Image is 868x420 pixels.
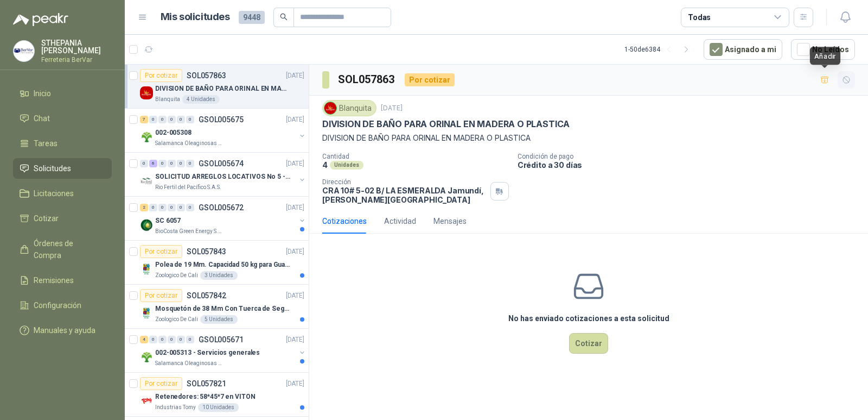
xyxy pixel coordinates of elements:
[41,57,112,63] p: Ferreteria BerVar
[199,204,244,211] p: GSOL005672
[286,115,304,125] p: [DATE]
[140,306,153,319] img: Company Logo
[13,295,112,316] a: Configuración
[158,116,167,123] div: 0
[158,204,167,211] div: 0
[286,379,304,389] p: [DATE]
[140,116,148,123] div: 7
[14,41,34,61] img: Company Logo
[187,292,226,299] p: SOL057842
[199,116,244,123] p: GSOL005675
[324,102,336,114] img: Company Logo
[155,315,198,324] p: Zoologico De Cali
[155,95,180,104] p: Blanquita
[280,13,288,21] span: search
[149,336,157,343] div: 0
[140,113,307,148] a: 7 0 0 0 0 0 GSOL005675[DATE] Company Logo002-005308Salamanca Oleaginosas SAS
[330,161,363,170] div: Unidades
[140,262,153,275] img: Company Logo
[200,315,238,324] div: 5 Unidades
[239,11,265,24] span: 9448
[168,204,176,211] div: 0
[140,350,153,363] img: Company Logo
[155,260,290,270] p: Polea de 19 Mm. Capacidad 50 kg para Guaya. Cable O [GEOGRAPHIC_DATA]
[140,218,153,231] img: Company Logo
[286,159,304,169] p: [DATE]
[186,160,194,167] div: 0
[199,160,244,167] p: GSOL005674
[384,215,416,227] div: Actividad
[13,320,112,341] a: Manuales y ayuda
[140,394,153,408] img: Company Logo
[155,139,224,148] p: Salamanca Oleaginosas SAS
[13,183,112,204] a: Licitaciones
[140,130,153,143] img: Company Logo
[286,291,304,301] p: [DATE]
[155,172,290,182] p: SOLICITUD ARREGLOS LOCATIVOS No 5 - PICHINDE
[624,41,695,58] div: 1 - 50 de 6384
[140,204,148,211] div: 2
[186,204,194,211] div: 0
[155,271,198,280] p: Zoologico De Cali
[34,324,95,336] span: Manuales y ayuda
[140,157,307,192] a: 0 6 0 0 0 0 GSOL005674[DATE] Company LogoSOLICITUD ARREGLOS LOCATIVOS No 5 - PICHINDERio Fertil d...
[168,336,176,343] div: 0
[140,336,148,343] div: 4
[405,73,455,86] div: Por cotizar
[13,108,112,129] a: Chat
[125,373,309,417] a: Por cotizarSOL057821[DATE] Company LogoRetenedores: 58*45*7 en VITONIndustrias Tomy10 Unidades
[155,128,192,138] p: 002-005308
[13,13,68,26] img: Logo peakr
[186,116,194,123] div: 0
[155,304,290,314] p: Mosquetón de 38 Mm Con Tuerca de Seguridad. Carga 100 kg
[13,208,112,229] a: Cotizar
[155,84,290,94] p: DIVISION DE BAÑO PARA ORINAL EN MADERA O PLASTICA
[34,299,81,311] span: Configuración
[161,9,230,25] h1: Mis solicitudes
[182,95,220,104] div: 4 Unidades
[155,359,224,368] p: Salamanca Oleaginosas SAS
[322,132,855,144] p: DIVISION DE BAÑO PARA ORINAL EN MADERA O PLASTICA
[34,112,50,124] span: Chat
[34,162,71,174] span: Solicitudes
[199,336,244,343] p: GSOL005671
[168,116,176,123] div: 0
[177,336,185,343] div: 0
[187,248,226,255] p: SOL057843
[140,174,153,187] img: Company Logo
[704,39,782,60] button: Asignado a mi
[34,237,101,261] span: Órdenes de Compra
[13,270,112,291] a: Remisiones
[168,160,176,167] div: 0
[322,160,328,170] p: 4
[34,212,59,224] span: Cotizar
[158,160,167,167] div: 0
[518,160,864,170] p: Crédito a 30 días
[286,71,304,81] p: [DATE]
[381,103,403,114] p: [DATE]
[34,87,51,99] span: Inicio
[140,377,182,390] div: Por cotizar
[155,403,196,412] p: Industrias Tomy
[322,153,509,160] p: Cantidad
[13,133,112,154] a: Tareas
[140,333,307,368] a: 4 0 0 0 0 0 GSOL005671[DATE] Company Logo002-005313 - Servicios generalesSalamanca Oleaginosas SAS
[155,183,221,192] p: Rio Fertil del Pacífico S.A.S.
[508,312,669,324] h3: No has enviado cotizaciones a esta solicitud
[13,158,112,179] a: Solicitudes
[286,203,304,213] p: [DATE]
[149,204,157,211] div: 0
[34,274,74,286] span: Remisiones
[125,285,309,329] a: Por cotizarSOL057842[DATE] Company LogoMosquetón de 38 Mm Con Tuerca de Seguridad. Carga 100 kgZo...
[688,11,711,23] div: Todas
[140,201,307,236] a: 2 0 0 0 0 0 GSOL005672[DATE] Company LogoSC 6057BioCosta Green Energy S.A.S
[177,116,185,123] div: 0
[791,39,855,60] button: No Leídos
[13,83,112,104] a: Inicio
[125,65,309,109] a: Por cotizarSOL057863[DATE] Company LogoDIVISION DE BAÑO PARA ORINAL EN MADERA O PLASTICABlanquita...
[149,116,157,123] div: 0
[322,100,376,116] div: Blanquita
[34,187,74,199] span: Licitaciones
[140,86,153,99] img: Company Logo
[155,216,181,226] p: SC 6057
